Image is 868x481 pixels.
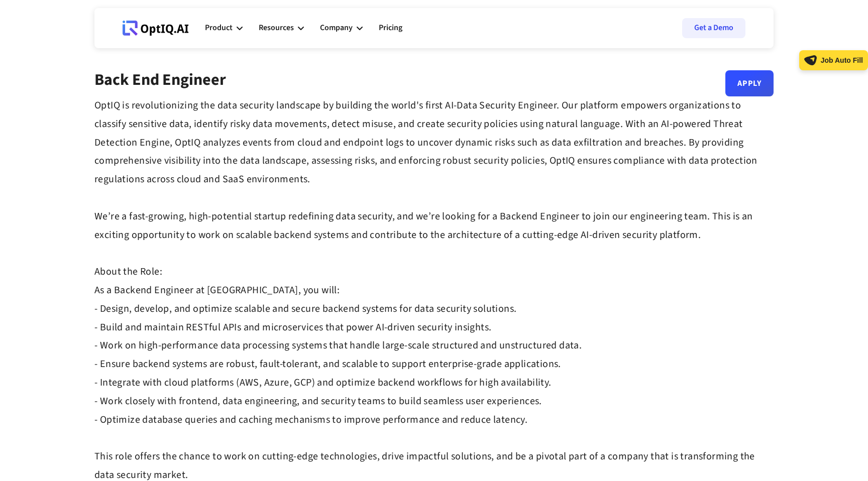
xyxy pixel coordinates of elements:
[821,55,863,65] span: Job Auto Fill
[682,18,745,38] a: Get a Demo
[259,13,304,43] div: Resources
[205,21,233,35] div: Product
[379,13,402,43] a: Pricing
[94,70,226,96] div: Back End Engineer
[799,50,868,70] button: Job Auto Fill
[259,21,294,35] div: Resources
[123,13,189,43] a: Webflow Homepage
[320,21,353,35] div: Company
[320,13,363,43] div: Company
[725,70,774,96] a: Apply
[205,13,243,43] div: Product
